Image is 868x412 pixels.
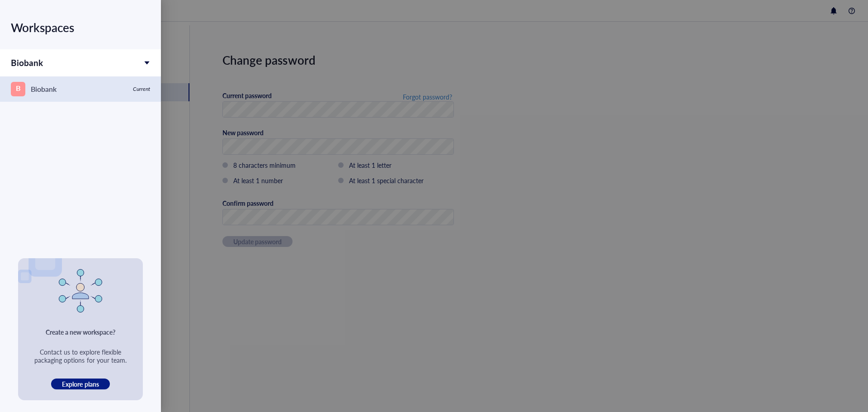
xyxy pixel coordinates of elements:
[11,15,150,40] div: Workspaces
[51,379,109,389] button: Explore plans
[16,82,21,94] span: B
[59,269,102,313] img: New workspace
[31,83,57,95] div: Biobank
[29,348,132,364] div: Contact us to explore flexible packaging options for your team.
[46,327,115,337] div: Create a new workspace?
[18,236,62,283] img: Image left
[62,380,99,388] span: Explore plans
[133,85,150,93] div: Current
[11,57,43,69] span: Biobank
